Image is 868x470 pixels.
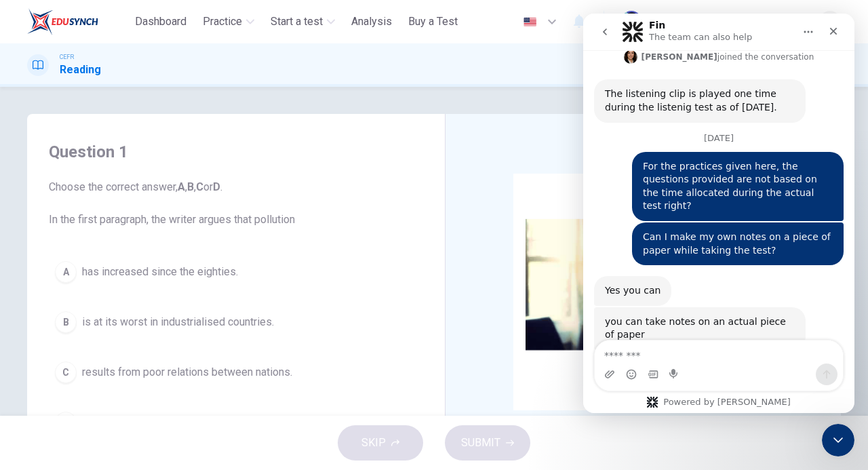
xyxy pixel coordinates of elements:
[60,62,101,78] h1: Reading
[27,8,98,35] img: ELTC logo
[60,52,74,62] span: CEFR
[197,9,260,34] button: Practice
[55,361,77,383] div: C
[620,11,642,33] img: Profile picture
[49,305,423,339] button: Bis at its worst in industrialised countries.
[130,9,192,34] button: Dashboard
[27,8,130,35] a: ELTC logo
[49,255,423,289] button: Ahas increased since the eighties.
[49,141,423,163] h4: Question 1
[55,412,77,433] div: D
[55,261,77,283] div: A
[82,314,274,330] span: is at its worst in industrialised countries.
[196,180,203,193] b: C
[583,136,701,157] h4: Indoor Pollution
[82,414,240,431] span: is caused by human self-interest.
[82,364,292,380] span: results from poor relations between nations.
[213,180,220,193] b: D
[49,355,423,389] button: Cresults from poor relations between nations.
[203,14,242,30] span: Practice
[408,14,458,30] span: Buy a Test
[346,9,397,34] button: Analysis
[49,406,423,439] button: Dis caused by human self-interest.
[178,180,185,193] b: A
[583,14,854,413] iframe: Intercom live chat
[135,14,186,30] span: Dashboard
[55,311,77,333] div: B
[403,9,463,34] button: Buy a Test
[822,424,854,456] iframe: Intercom live chat
[49,179,423,228] span: Choose the correct answer, , , or . In the first paragraph, the writer argues that pollution
[351,14,392,30] span: Analysis
[271,14,323,30] span: Start a test
[521,17,538,27] img: en
[82,264,238,280] span: has increased since the eighties.
[265,9,340,34] button: Start a test
[187,180,194,193] b: B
